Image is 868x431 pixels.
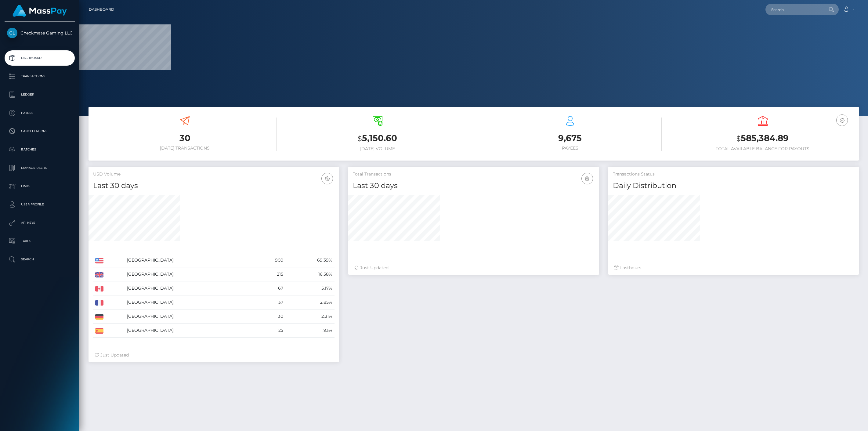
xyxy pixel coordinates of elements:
p: Dashboard [7,53,72,63]
img: ES.png [95,328,103,334]
small: $ [358,134,362,143]
a: Manage Users [5,160,75,176]
p: Payees [7,108,72,118]
td: 16.58% [285,267,335,281]
p: Batches [7,145,72,154]
a: Transactions [5,69,75,84]
p: Ledger [7,90,72,99]
img: FR.png [95,300,103,306]
div: Just Updated [95,352,333,358]
h6: Total Available Balance for Payouts [671,146,854,151]
td: [GEOGRAPHIC_DATA] [125,295,254,310]
p: User Profile [7,200,72,209]
div: Last hours [614,265,853,271]
a: Dashboard [5,50,75,66]
p: Transactions [7,72,72,81]
p: Taxes [7,237,72,246]
img: GB.png [95,272,103,277]
td: [GEOGRAPHIC_DATA] [125,267,254,281]
td: 2.85% [285,295,335,310]
td: 5.17% [285,281,335,295]
a: Batches [5,142,75,157]
td: [GEOGRAPHIC_DATA] [125,253,254,267]
h3: 9,675 [478,132,662,144]
h6: [DATE] Volume [286,146,469,151]
p: Manage Users [7,163,72,172]
input: Search... [765,4,823,15]
td: 30 [254,310,285,324]
div: Just Updated [354,265,593,271]
a: User Profile [5,197,75,212]
a: Links [5,179,75,194]
a: API Keys [5,215,75,230]
td: 37 [254,295,285,310]
h4: Last 30 days [353,180,594,191]
img: Checkmate Gaming LLC [7,28,17,38]
a: Cancellations [5,124,75,139]
a: Payees [5,105,75,121]
td: [GEOGRAPHIC_DATA] [125,310,254,324]
td: 25 [254,324,285,338]
a: Dashboard [89,3,114,16]
td: 2.31% [285,310,335,324]
td: [GEOGRAPHIC_DATA] [125,324,254,338]
a: Taxes [5,234,75,249]
td: 900 [254,253,285,267]
small: $ [736,134,741,143]
h5: USD Volume [93,171,335,177]
h3: 5,150.60 [286,132,469,145]
img: MassPay Logo [13,5,67,17]
img: CA.png [95,286,103,292]
p: Links [7,182,72,191]
h4: Last 30 days [93,180,335,191]
td: 67 [254,281,285,295]
p: API Keys [7,218,72,227]
h4: Daily Distribution [613,180,854,191]
p: Search [7,255,72,264]
img: US.png [95,258,103,263]
h5: Total Transactions [353,171,594,177]
h3: 30 [93,132,277,144]
h6: [DATE] Transactions [93,146,277,151]
td: 215 [254,267,285,281]
h3: 585,384.89 [671,132,854,145]
img: DE.png [95,314,103,320]
p: Cancellations [7,127,72,136]
h5: Transactions Status [613,171,854,177]
h6: Payees [478,146,662,151]
td: 69.39% [285,253,335,267]
a: Ledger [5,87,75,102]
td: 1.93% [285,324,335,338]
span: Checkmate Gaming LLC [5,30,75,36]
a: Search [5,252,75,267]
td: [GEOGRAPHIC_DATA] [125,281,254,295]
